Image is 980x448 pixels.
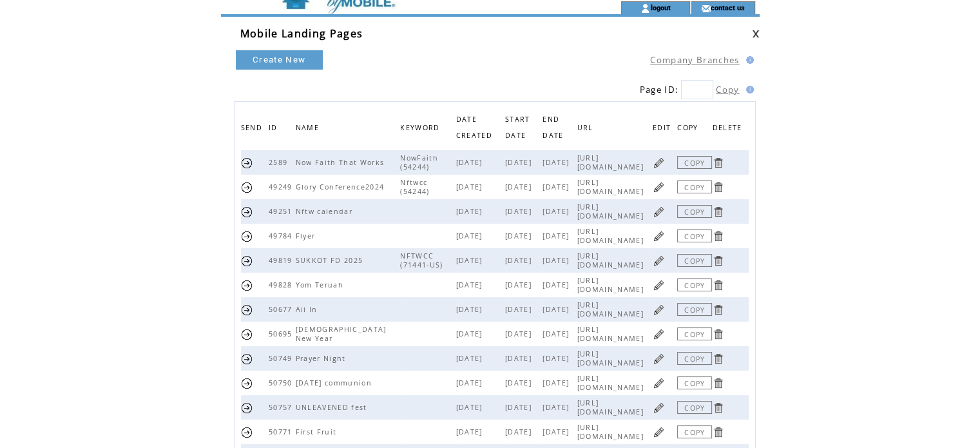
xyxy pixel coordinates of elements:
[577,123,596,131] a: URL
[543,158,572,167] span: [DATE]
[296,280,347,289] span: Yom Teruah
[269,354,296,363] span: 50749
[653,377,665,389] a: Click to edit page
[269,280,296,289] span: 49828
[505,112,530,146] span: START DATE
[505,231,535,240] span: [DATE]
[677,180,712,193] a: COPY
[577,349,646,367] span: [URL][DOMAIN_NAME]
[653,279,665,291] a: Click to edit page
[712,402,724,414] a: Click to delete page
[653,230,665,242] a: Click to edit page
[712,181,724,193] a: Click to delete page
[577,398,646,416] span: [URL][DOMAIN_NAME]
[577,374,646,392] span: [URL][DOMAIN_NAME]
[543,231,572,240] span: [DATE]
[400,178,432,196] span: Nftwcc (54244)
[543,329,572,338] span: [DATE]
[505,378,535,387] span: [DATE]
[296,305,321,314] span: All In
[505,115,530,139] a: START DATE
[712,279,724,291] a: Click to delete page
[543,305,572,314] span: [DATE]
[653,304,665,316] a: Click to edit page
[456,115,495,139] a: DATE CREATED
[712,328,724,340] a: Click to delete page
[577,300,646,318] span: [URL][DOMAIN_NAME]
[653,157,665,169] a: Click to edit page
[650,3,670,12] a: logout
[241,402,253,414] a: Send this page URL by SMS
[712,353,724,365] a: Click to delete page
[240,26,363,41] span: Mobile Landing Pages
[269,123,281,131] a: ID
[650,54,739,66] a: Company Branches
[400,153,438,171] span: NowFaith (54244)
[577,276,646,294] span: [URL][DOMAIN_NAME]
[677,229,712,242] a: COPY
[653,426,665,438] a: Click to edit page
[296,354,349,363] span: Prayer Night
[640,3,650,14] img: account_icon.gif
[742,56,754,64] img: help.gif
[677,401,712,414] a: COPY
[653,206,665,218] a: Click to edit page
[543,378,572,387] span: [DATE]
[400,251,446,269] span: NFTWCC (71441-US)
[241,157,253,169] a: Send this page URL by SMS
[456,305,486,314] span: [DATE]
[296,123,322,131] a: NAME
[456,354,486,363] span: [DATE]
[296,158,388,167] span: Now Faith That Works
[677,205,712,218] a: COPY
[269,427,296,436] span: 50771
[241,255,253,267] a: Send this page URL by SMS
[701,3,711,14] img: contact_us_icon.gif
[505,329,535,338] span: [DATE]
[241,304,253,316] a: Send this page URL by SMS
[296,256,367,265] span: SUKKOT FD 2025
[269,305,296,314] span: 50677
[577,178,646,196] span: [URL][DOMAIN_NAME]
[577,202,646,220] span: [URL][DOMAIN_NAME]
[653,328,665,340] a: Click to edit page
[543,115,566,139] a: END DATE
[712,120,745,139] span: DELETE
[677,120,701,139] span: COPY
[712,255,724,267] a: Click to delete page
[456,112,495,146] span: DATE CREATED
[296,120,322,139] span: NAME
[505,158,535,167] span: [DATE]
[577,325,646,343] span: [URL][DOMAIN_NAME]
[677,327,712,340] a: COPY
[236,50,323,70] a: Create New
[296,325,387,343] span: [DEMOGRAPHIC_DATA] New Year
[712,377,724,389] a: Click to delete page
[456,403,486,412] span: [DATE]
[456,207,486,216] span: [DATE]
[505,403,535,412] span: [DATE]
[241,206,253,218] a: Send this page URL by SMS
[505,305,535,314] span: [DATE]
[712,426,724,438] a: Click to delete page
[543,112,566,146] span: END DATE
[742,86,754,93] img: help.gif
[296,231,319,240] span: Flyer
[543,182,572,191] span: [DATE]
[296,378,375,387] span: [DATE] communion
[543,256,572,265] span: [DATE]
[505,427,535,436] span: [DATE]
[241,328,253,340] a: Send this page URL by SMS
[712,304,724,316] a: Click to delete page
[456,182,486,191] span: [DATE]
[456,158,486,167] span: [DATE]
[296,403,370,412] span: UNLEAVENED fest
[456,378,486,387] span: [DATE]
[505,354,535,363] span: [DATE]
[653,120,674,139] span: EDIT
[712,157,724,169] a: Click to delete page
[543,427,572,436] span: [DATE]
[653,353,665,365] a: Click to edit page
[269,182,296,191] span: 49249
[456,329,486,338] span: [DATE]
